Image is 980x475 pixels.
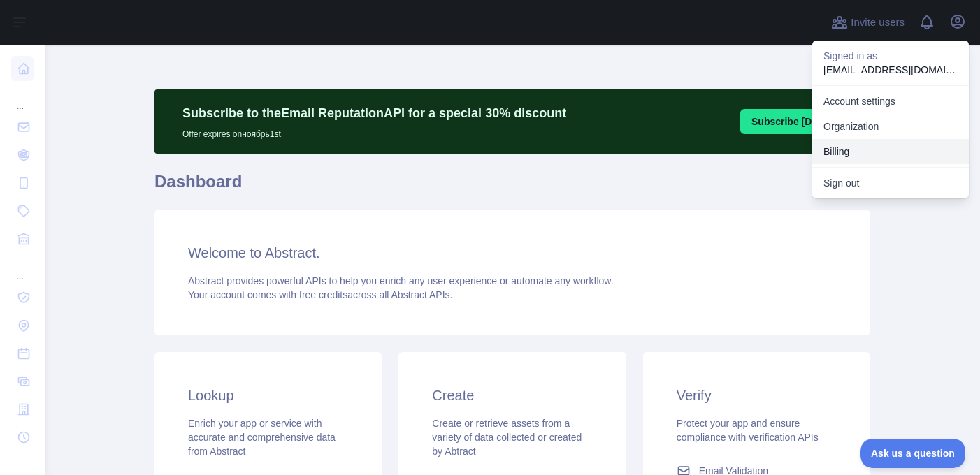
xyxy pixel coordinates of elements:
[812,114,969,139] a: Organization
[677,386,837,405] h3: Verify
[812,170,969,196] button: Sign out
[860,439,966,468] iframe: Toggle Customer Support
[812,89,969,114] a: Account settings
[182,123,566,140] p: Offer expires on ноябрь 1st.
[823,49,958,63] p: Signed in as
[677,418,819,443] span: Protect your app and ensure compliance with verification APIs
[828,11,907,34] button: Invite users
[182,103,566,123] p: Subscribe to the Email Reputation API for a special 30 % discount
[432,418,582,457] span: Create or retrieve assets from a variety of data collected or created by Abtract
[812,139,969,164] button: Billing
[11,254,34,282] div: ...
[188,275,614,286] span: Abstract provides powerful APIs to help you enrich any user experience or automate any workflow.
[154,170,870,204] h1: Dashboard
[299,289,347,300] span: free credits
[823,63,958,77] p: [EMAIL_ADDRESS][DOMAIN_NAME]
[188,289,452,300] span: Your account comes with across all Abstract APIs.
[432,386,592,405] h3: Create
[11,84,34,112] div: ...
[740,109,845,134] button: Subscribe [DATE]
[851,15,905,31] span: Invite users
[188,243,837,263] h3: Welcome to Abstract.
[188,418,336,457] span: Enrich your app or service with accurate and comprehensive data from Abstract
[188,386,348,405] h3: Lookup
